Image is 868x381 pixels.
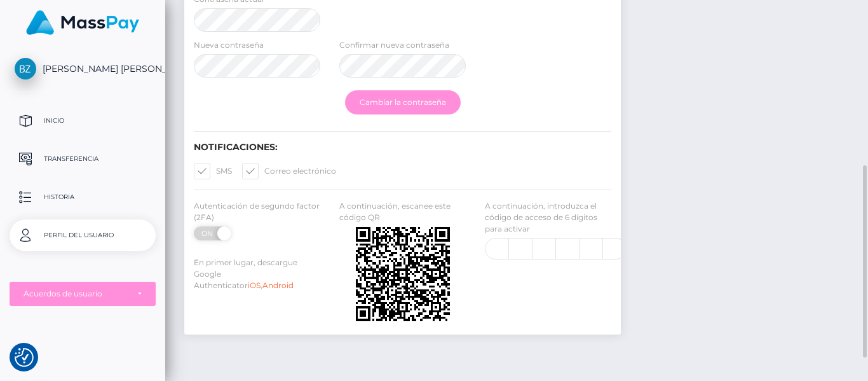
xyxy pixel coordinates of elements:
p: Historia [15,188,151,207]
a: Transferencia [10,143,156,175]
label: Correo electrónico [242,163,336,179]
label: Confirmar nueva contraseña [339,39,449,51]
img: MassPay [26,10,139,35]
label: A continuación, introduzca el código de acceso de 6 dígitos para activar [485,200,611,235]
span: [PERSON_NAME] [PERSON_NAME] [10,63,156,74]
button: Cambiar la contraseña [345,90,461,114]
a: Historia [10,181,156,213]
p: Inicio [15,111,151,130]
label: SMS [194,163,232,179]
a: Android [262,281,294,290]
button: Acuerdos de usuario [10,282,156,306]
span: ON [193,226,224,240]
a: iOS [248,281,261,290]
button: Consent Preferences [15,348,34,367]
p: Perfil del usuario [15,226,151,245]
a: Inicio [10,105,156,137]
div: Acuerdos de usuario [24,289,128,299]
p: Transferencia [15,149,151,169]
label: En primer lugar, descargue Google Authenticator , [194,257,320,291]
label: Autenticación de segundo factor (2FA) [194,200,320,223]
label: A continuación, escanee este código QR [339,200,466,223]
img: Revisit consent button [15,348,34,367]
h6: Notificaciones: [194,142,611,153]
label: Nueva contraseña [194,39,264,51]
a: Perfil del usuario [10,219,156,251]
